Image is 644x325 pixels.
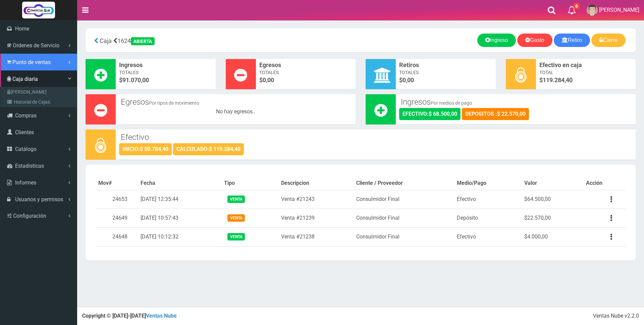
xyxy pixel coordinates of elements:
[354,177,454,190] th: Cliente / Proveedor
[2,87,77,97] a: [PERSON_NAME]
[522,177,583,190] th: Valor
[574,3,580,9] span: 6
[138,227,222,246] td: [DATE] 10:12:32
[278,209,354,227] td: Venta #21239
[121,133,631,142] h3: Efectivo
[401,98,631,106] h3: Ingresos
[539,76,633,85] span: $
[259,76,353,85] span: $
[543,76,573,84] span: 119.284,40
[591,34,626,47] a: Cierre
[477,34,516,47] a: Ingreso
[522,209,583,227] td: $22.570,00
[119,108,352,116] div: No hay egresos..
[122,76,149,84] font: 91.070,00
[497,111,526,117] strong: $ 22.570,00
[15,163,44,169] span: Estadisticas
[15,129,34,136] span: Clientes
[583,177,626,190] th: Acción
[599,7,639,13] span: [PERSON_NAME]
[119,69,212,76] span: Totales
[173,143,244,155] div: CALCULADO:
[522,227,583,246] td: $4.000,00
[587,5,598,16] img: User Image
[2,97,77,107] a: Historial de Cajas
[462,108,529,120] div: DEPOSITOS :
[454,227,522,246] td: Efectivo
[263,76,274,84] font: 0,00
[227,233,245,240] span: Venta
[259,69,353,76] span: Totales
[12,76,38,82] span: Caja diaria
[96,177,138,190] th: Mov#
[278,190,354,209] td: Venta #21243
[522,190,583,209] td: $64.500,00
[278,177,354,190] th: Descripcion
[402,76,414,84] font: 0,00
[15,25,29,32] span: Home
[259,61,353,69] span: Egresos
[227,214,245,221] span: Venta
[146,313,177,319] a: Ventas Nube
[539,69,633,76] span: Total
[454,190,522,209] td: Efectivo
[119,61,212,69] span: Ingresos
[119,76,212,85] span: $
[100,37,112,44] span: Caja
[131,37,155,45] div: ABIERTA
[12,59,51,65] span: Punto de ventas
[399,61,492,69] span: Retiros
[221,177,278,190] th: Tipo
[140,146,168,152] strong: $ 50.784,40
[13,213,46,219] span: Configuración
[96,227,138,246] td: 24648
[96,190,138,209] td: 24653
[399,76,492,85] span: $
[15,146,37,152] span: Catálogo
[454,177,522,190] th: Medio/Pago
[138,190,222,209] td: [DATE] 12:35:44
[354,209,454,227] td: Consulmidor Final
[454,209,522,227] td: Depósito
[13,42,59,49] span: Ordenes de Servicio
[149,100,199,106] small: Por tipos de movimiento
[278,227,354,246] td: Venta #21238
[15,112,37,119] span: Compras
[354,227,454,246] td: Consulmidor Final
[91,34,271,47] div: 1624
[429,111,457,117] strong: $ 68.500,00
[22,2,55,18] img: Logo grande
[399,108,461,120] div: EFECTIVO:
[517,34,552,47] a: Gasto
[209,146,240,152] strong: $ 119.284,40
[554,34,590,47] a: Retiro
[82,313,177,319] strong: Copyright © [DATE]-[DATE]
[593,312,639,320] div: Ventas Nube v2.2.0
[227,196,245,203] span: Venta
[354,190,454,209] td: Consulmidor Final
[138,177,222,190] th: Fecha
[121,98,351,106] h3: Egresos
[539,61,633,69] span: Efectivo en caja
[15,179,36,186] span: Informes
[96,209,138,227] td: 24649
[15,196,63,203] span: Usuarios y permisos
[138,209,222,227] td: [DATE] 10:57:43
[399,69,492,76] span: Totales
[431,100,472,106] small: Por medios de pago
[119,143,172,155] div: INICIO:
